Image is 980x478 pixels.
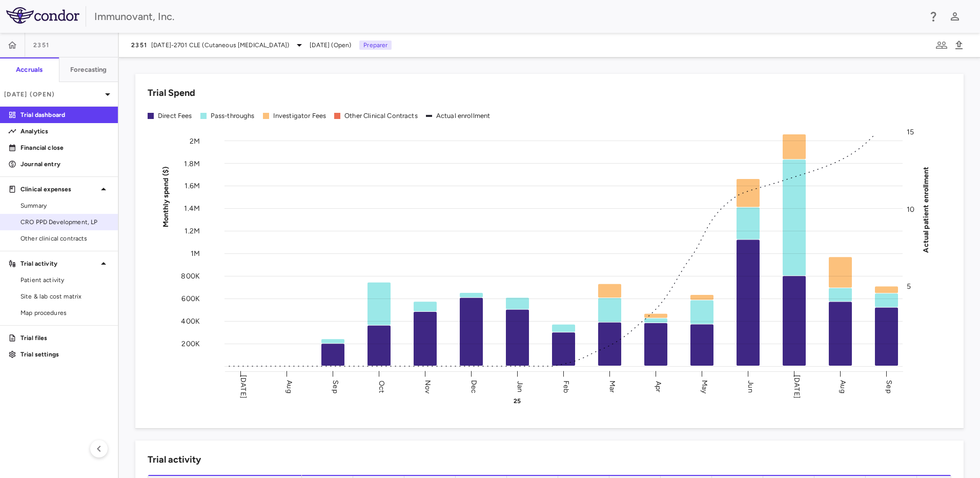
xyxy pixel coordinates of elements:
[907,282,911,291] tspan: 5
[181,340,200,348] tspan: 200K
[344,111,418,121] div: Other Clinical Contracts
[148,86,195,100] h6: Trial Spend
[331,380,340,393] text: Sep
[907,128,914,136] tspan: 15
[158,111,192,121] div: Direct Fees
[190,136,200,145] tspan: 2M
[469,380,478,393] text: Dec
[21,234,110,243] span: Other clinical contracts
[514,397,521,405] text: 25
[161,166,170,227] tspan: Monthly spend ($)
[191,249,200,258] tspan: 1M
[792,375,801,399] text: [DATE]
[94,9,921,24] div: Immunovant, Inc.
[516,381,524,392] text: Jan
[700,380,709,393] text: May
[436,111,491,121] div: Actual enrollment
[21,201,110,210] span: Summary
[184,159,200,168] tspan: 1.8M
[185,227,200,235] tspan: 1.2M
[239,375,248,399] text: [DATE]
[746,381,755,392] text: Jun
[21,185,97,194] p: Clinical expenses
[33,41,49,49] span: 2351
[151,41,289,50] span: [DATE]-2701 CLE (Cutaneous [MEDICAL_DATA])
[359,41,392,50] p: Preparer
[211,111,255,121] div: Pass-throughs
[922,166,930,252] tspan: Actual patient enrollment
[885,380,893,393] text: Sep
[21,292,110,301] span: Site & lab cost matrix
[181,272,200,281] tspan: 800K
[273,111,326,121] div: Investigator Fees
[21,143,110,152] p: Financial close
[21,160,110,169] p: Journal entry
[21,259,97,268] p: Trial activity
[839,380,847,393] text: Aug
[907,205,914,213] tspan: 10
[184,204,200,213] tspan: 1.4M
[423,380,432,393] text: Nov
[310,41,351,50] span: [DATE] (Open)
[21,275,110,285] span: Patient activity
[608,380,617,392] text: Mar
[185,182,200,190] tspan: 1.6M
[562,380,570,392] text: Feb
[4,90,101,99] p: [DATE] (Open)
[148,453,201,467] h6: Trial activity
[21,333,110,343] p: Trial files
[654,381,663,392] text: Apr
[181,317,200,326] tspan: 400K
[21,127,110,136] p: Analytics
[131,41,147,49] span: 2351
[70,65,107,74] h6: Forecasting
[285,380,294,393] text: Aug
[181,294,200,303] tspan: 600K
[377,380,386,392] text: Oct
[21,350,110,359] p: Trial settings
[16,65,43,74] h6: Accruals
[6,7,79,24] img: logo-full-BYUhSk78.svg
[21,217,110,227] span: CRO PPD Development, LP
[21,308,110,317] span: Map procedures
[21,110,110,120] p: Trial dashboard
